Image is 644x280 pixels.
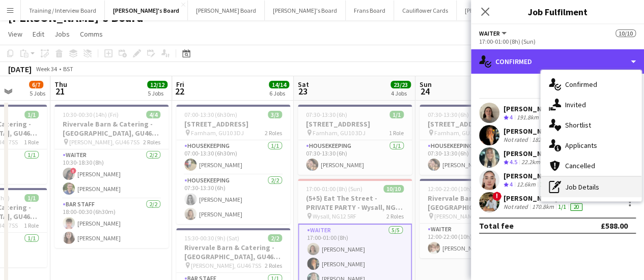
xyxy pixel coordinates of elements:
div: 12.6km [515,180,538,189]
span: [PERSON_NAME], GU46 7SS [434,212,505,220]
h3: [STREET_ADDRESS] [298,119,412,129]
span: 4 [510,180,513,188]
span: 4.5 [510,158,517,166]
div: 170.8km [530,203,556,211]
span: 2 Roles [386,212,404,220]
div: 20 [570,203,582,211]
div: [DATE] [8,64,32,74]
div: Not rated [503,203,530,211]
a: View [4,27,26,41]
app-card-role: Housekeeping1/107:00-13:30 (6h30m)[PERSON_NAME] [176,140,290,175]
span: Farnham, GU10 3DJ [434,129,487,137]
span: 22 [175,85,184,97]
span: Farnham, GU10 3DJ [313,129,366,137]
span: 1 Role [24,222,39,229]
span: Thu [54,80,67,89]
app-job-card: 12:00-22:00 (10h)1/1Rivervale Barn & Catering - [GEOGRAPHIC_DATA], GU46 7SS [PERSON_NAME], GU46 7... [419,179,534,258]
button: [PERSON_NAME]'s Board [457,1,538,20]
app-card-role: Waiter2/210:30-18:30 (8h)![PERSON_NAME][PERSON_NAME] [54,149,169,199]
span: Edit [33,29,44,39]
span: 1/1 [24,111,39,118]
div: 4 Jobs [391,89,410,97]
div: 191.8km [515,113,541,122]
span: 24 [418,85,432,97]
span: Waiter [479,29,500,37]
div: Cancelled [541,155,641,176]
span: Farnham, GU10 3DJ [191,129,244,137]
span: 23 [296,85,309,97]
span: 10:30-00:30 (14h) (Fri) [63,111,119,118]
span: Week 34 [34,65,59,73]
app-card-role: Waiter1/112:00-22:00 (10h)[PERSON_NAME] [419,224,534,258]
span: 12:00-22:00 (10h) [428,185,472,193]
div: [PERSON_NAME] [503,104,569,113]
button: [PERSON_NAME]'s Board [105,1,188,20]
span: [PERSON_NAME], GU46 7SS [191,262,261,269]
span: 10/10 [383,185,404,193]
span: 07:30-13:30 (6h) [306,111,347,118]
button: Waiter [479,29,508,37]
span: 4/4 [146,111,160,118]
button: [PERSON_NAME] Board [188,1,265,20]
h3: [STREET_ADDRESS] [176,119,290,129]
span: 15:30-00:30 (9h) (Sat) [184,234,239,242]
span: Jobs [54,29,70,39]
span: 10/10 [615,29,636,37]
div: Confirmed [541,74,641,95]
div: 22.2km [519,158,542,167]
app-card-role: BAR STAFF2/218:00-00:30 (6h30m)[PERSON_NAME][PERSON_NAME] [54,199,169,248]
span: 3/3 [268,111,282,118]
span: 2 Roles [143,138,160,146]
h3: [STREET_ADDRESS] [419,119,534,129]
button: [PERSON_NAME]'s Board [265,1,346,20]
div: [PERSON_NAME] [503,127,584,136]
app-job-card: 07:30-13:30 (6h)1/1[STREET_ADDRESS] Farnham, GU10 3DJ1 RoleHousekeeping1/107:30-13:30 (6h)[PERSON... [419,105,534,175]
h3: Rivervale Barn & Catering - [GEOGRAPHIC_DATA], GU46 7SS [176,243,290,261]
span: 1 Role [389,129,404,137]
span: 1 Role [24,138,39,146]
a: Comms [76,27,107,41]
app-card-role: Housekeeping1/107:30-13:30 (6h)[PERSON_NAME] [419,140,534,175]
span: 2 Roles [265,129,282,137]
button: Frans Board [346,1,394,20]
span: 17:00-01:00 (8h) (Sun) [306,185,362,193]
span: 1/1 [24,194,39,202]
span: 6/7 [29,81,43,88]
app-skills-label: 1/1 [558,203,566,210]
h3: Job Fulfilment [471,5,644,18]
span: Fri [176,80,184,89]
app-job-card: 07:30-13:30 (6h)1/1[STREET_ADDRESS] Farnham, GU10 3DJ1 RoleHousekeeping1/107:30-13:30 (6h)[PERSON... [298,105,412,175]
span: 14/14 [269,81,289,88]
div: Confirmed [471,49,644,74]
div: 182.3km [530,136,556,144]
div: 5 Jobs [148,89,167,97]
span: 21 [53,85,67,97]
span: ! [70,168,76,174]
div: 6 Jobs [269,89,289,97]
div: [PERSON_NAME] [503,149,571,158]
div: Shortlist [541,115,641,135]
h3: Rivervale Barn & Catering - [GEOGRAPHIC_DATA], GU46 7SS [54,119,169,138]
div: BST [63,65,73,73]
span: [PERSON_NAME], GU46 7SS [69,138,139,146]
app-job-card: 07:00-13:30 (6h30m)3/3[STREET_ADDRESS] Farnham, GU10 3DJ2 RolesHousekeeping1/107:00-13:30 (6h30m)... [176,105,290,224]
span: 07:00-13:30 (6h30m) [184,111,237,118]
h3: (5+5) Eat The Street - PRIVATE PARTY - Wysall, NG12 5RF [298,194,412,212]
app-job-card: 10:30-00:30 (14h) (Fri)4/4Rivervale Barn & Catering - [GEOGRAPHIC_DATA], GU46 7SS [PERSON_NAME], ... [54,105,169,248]
span: Comms [80,29,103,39]
h3: Rivervale Barn & Catering - [GEOGRAPHIC_DATA], GU46 7SS [419,194,534,212]
span: View [8,29,22,39]
div: £588.00 [601,221,628,231]
div: 5 Jobs [30,89,45,97]
div: [PERSON_NAME] [503,171,566,180]
app-card-role: Housekeeping2/207:30-13:30 (6h)[PERSON_NAME][PERSON_NAME] [176,175,290,224]
span: Wysall, NG12 5RF [313,212,356,220]
app-card-role: Housekeeping1/107:30-13:30 (6h)[PERSON_NAME] [298,140,412,175]
button: Cauliflower Cards [394,1,457,20]
span: 12/12 [147,81,167,88]
a: Edit [29,27,48,41]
